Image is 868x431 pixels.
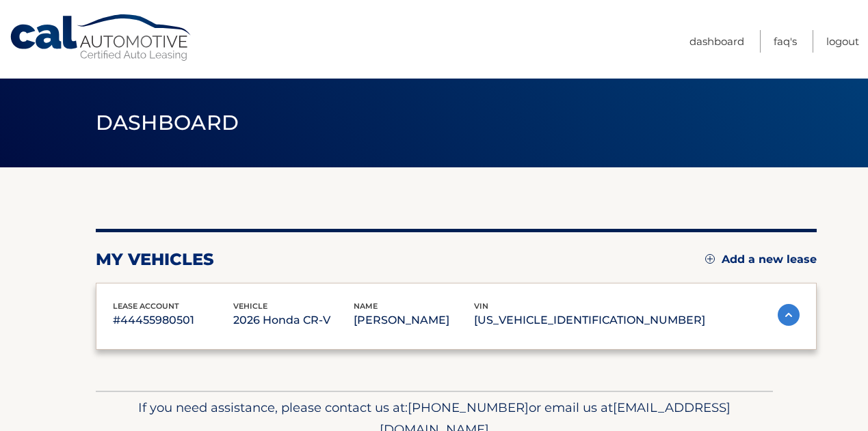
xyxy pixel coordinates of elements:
[96,249,214,270] h2: my vehicles
[113,311,233,330] p: #44455980501
[233,311,354,330] p: 2026 Honda CR-V
[354,311,474,330] p: [PERSON_NAME]
[113,301,179,311] span: lease account
[354,301,378,311] span: name
[774,30,797,53] a: FAQ's
[474,311,705,330] p: [US_VEHICLE_IDENTIFICATION_NUMBER]
[233,301,267,311] span: vehicle
[9,14,194,62] a: Cal Automotive
[826,30,859,53] a: Logout
[408,400,529,415] span: [PHONE_NUMBER]
[705,254,715,264] img: add.svg
[96,110,239,135] span: Dashboard
[705,253,817,266] a: Add a new lease
[778,304,800,326] img: accordion-active.svg
[474,301,488,311] span: vin
[689,30,744,53] a: Dashboard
